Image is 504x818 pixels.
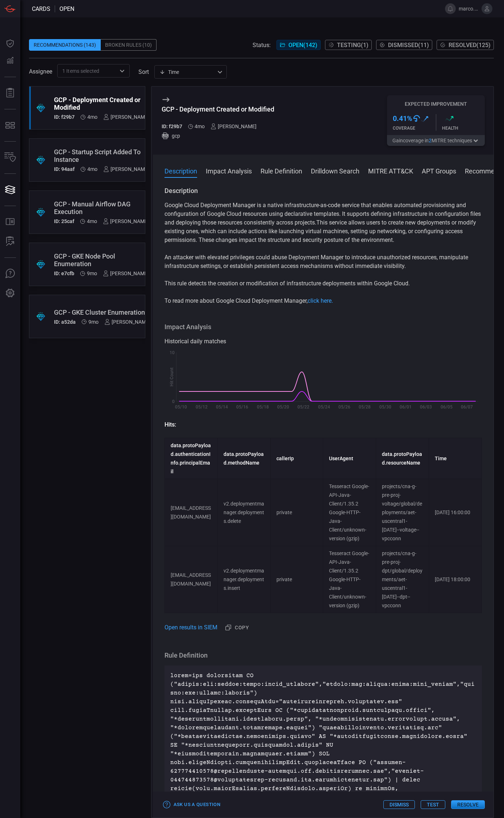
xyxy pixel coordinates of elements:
button: Open(142) [276,40,321,50]
p: An attacker with elevated privileges could abuse Deployment Manager to introduce unauthorized res... [164,253,482,270]
div: GCP - GKE Node Pool Enumeration [54,252,149,268]
div: GCP - Manual Airflow DAG Execution [54,200,149,215]
a: click here. [308,297,333,304]
text: 06/03 [420,404,432,410]
h5: ID: a52da [54,319,76,325]
label: sort [138,68,149,75]
div: [PERSON_NAME] [103,218,149,224]
text: 10 [170,350,175,355]
button: Ask Us A Question [1,265,19,282]
span: Dismissed ( 11 ) [388,42,429,49]
button: Detections [1,52,19,70]
span: Dec 11, 2024 6:22 AM [88,319,99,325]
text: 05/12 [195,404,207,410]
button: Dismissed(11) [376,40,432,50]
h5: ID: 94aaf [54,166,75,172]
strong: callerIp [276,456,294,461]
td: private [270,546,323,613]
text: 05/26 [338,404,350,410]
a: Open results in SIEM [164,623,217,632]
button: Copy [223,622,252,634]
p: Google Cloud Deployment Manager is a native infrastructure-as-code service that enables automated... [164,201,482,244]
div: [PERSON_NAME] [103,114,149,120]
button: Resolved(125) [437,40,494,50]
button: ALERT ANALYSIS [1,233,19,250]
text: 05/28 [359,404,371,410]
span: open [59,5,74,12]
td: v2.deploymentmanager.deployments.insert [217,546,270,613]
div: Recommendations (143) [29,39,101,51]
button: Gaincoverage in2MITRE techniques [387,135,485,146]
div: Health [442,126,485,131]
span: May 27, 2025 5:49 AM [87,166,97,172]
button: Rule Catalog [1,213,19,231]
h3: Rule Definition [164,651,482,660]
button: Ask Us a Question [162,799,222,810]
button: Testing(1) [325,40,372,50]
text: 05/22 [297,404,309,410]
span: Jun 09, 2025 5:41 AM [87,114,97,120]
text: Hit Count [169,368,174,386]
div: gcp [162,132,274,139]
strong: UserAgent [329,456,353,461]
td: [EMAIL_ADDRESS][DOMAIN_NAME] [164,546,217,613]
h5: Expected Improvement [387,101,485,107]
div: Historical daily matches [164,337,482,346]
span: marco.[PERSON_NAME] [459,6,479,12]
div: GCP - Deployment Created or Modified [54,96,149,111]
td: projects/cna-g-pre-proj-voltage/global/deployments/aet-uscentral1-[DATE]--voltage--vpcconn [376,479,429,546]
h5: ID: 25caf [54,218,74,224]
span: Jun 09, 2025 5:41 AM [195,123,205,129]
div: GCP - GKE Cluster Enumeration [54,309,150,316]
text: 0 [172,399,175,404]
strong: data.protoPayload.methodName [224,451,264,466]
div: [PERSON_NAME] [104,319,150,325]
td: [DATE] 18:00:00 [429,546,482,613]
text: 06/07 [461,404,473,410]
button: APT Groups [422,166,456,175]
strong: Time [435,456,447,461]
p: To read more about Google Cloud Deployment Manager, [164,297,482,305]
span: 2 [429,138,432,143]
div: [PERSON_NAME] [103,270,149,276]
button: Open [117,66,127,76]
td: projects/cna-g-pre-proj-dpt/global/deployments/aet-uscentral1-[DATE]--dpt--vpcconn [376,546,429,613]
text: 05/10 [175,404,187,410]
button: Dismiss [383,800,415,809]
div: GCP - Deployment Created or Modified [162,105,274,113]
div: [PERSON_NAME] [103,166,149,172]
button: Inventory [1,149,19,166]
div: Time [159,68,215,76]
button: MITRE ATT&CK [368,166,413,175]
strong: Hits: [164,421,176,428]
text: 05/18 [257,404,268,410]
div: Broken Rules (10) [101,39,157,51]
h5: ID: f29b7 [54,114,75,120]
span: Status: [253,42,271,49]
span: Cards [32,5,50,12]
td: Tesseract Google-API-Java-Client/1.35.2 Google-HTTP-Java-Client/unknown-version (gzip) [323,546,376,613]
td: [EMAIL_ADDRESS][DOMAIN_NAME] [164,479,217,546]
h5: ID: e7cfb [54,270,74,276]
div: [PERSON_NAME] [211,123,257,129]
span: 1 Items selected [62,67,99,75]
text: 05/24 [318,404,330,410]
button: Description [164,166,197,175]
button: Drilldown Search [311,166,359,175]
td: v2.deploymentmanager.deployments.delete [217,479,270,546]
button: Impact Analysis [206,166,252,175]
button: Dashboard [1,35,19,52]
text: 05/16 [236,404,248,410]
text: 06/05 [440,404,452,410]
button: Rule Definition [261,166,302,175]
p: This rule detects the creation or modification of infrastructure deployments within Google Cloud. [164,279,482,288]
button: Cards [1,181,19,198]
text: 05/30 [379,404,391,410]
button: Test [421,800,445,809]
td: [DATE] 16:00:00 [429,479,482,546]
text: 05/20 [277,404,289,410]
button: Reports [1,84,19,102]
h3: Impact Analysis [164,323,482,331]
span: Dec 25, 2024 6:03 AM [87,270,97,276]
span: May 21, 2025 9:44 AM [87,218,97,224]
